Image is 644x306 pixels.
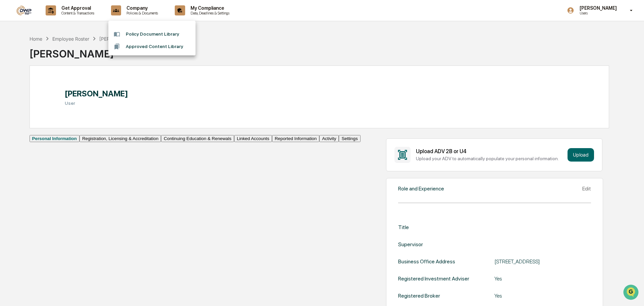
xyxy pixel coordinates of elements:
[161,135,234,142] button: Continuing Education & Renewals
[4,82,46,94] a: 🖐️Preclearance
[7,85,12,91] div: 🖐️
[416,156,565,161] div: Upload your ADV to automatically populate your personal information.
[30,135,79,142] button: Personal Information
[398,293,440,299] div: Registered Broker
[30,42,138,60] div: [PERSON_NAME]
[574,5,620,11] p: [PERSON_NAME]
[30,135,361,142] div: secondary tabs example
[67,114,81,119] span: Pylon
[574,11,620,15] p: Users
[7,98,12,103] div: 🔎
[4,95,45,107] a: 🔎Data Lookup
[494,275,591,282] div: Yes
[23,58,85,63] div: We're available if you need us!
[108,40,196,53] li: Approved Content Library
[65,89,128,98] h1: [PERSON_NAME]
[339,135,360,142] button: Settings
[108,28,196,40] li: Policy Document Library
[13,85,43,91] span: Preclearance
[7,14,122,25] p: How can we help?
[65,100,128,106] h3: User
[416,148,565,155] div: Upload ADV 2B or U4
[23,51,110,58] div: Start new chat
[121,11,161,15] p: Policies & Documents
[582,185,591,192] div: Edit
[49,85,54,91] div: 🗄️
[319,135,339,142] button: Activity
[56,11,98,15] p: Content & Transactions
[398,275,469,282] div: Registered Investment Adviser
[272,135,319,142] button: Reported Information
[398,258,455,265] div: Business Office Address
[494,258,591,265] div: [STREET_ADDRESS]
[121,5,161,11] p: Company
[99,36,138,42] div: [PERSON_NAME]
[398,185,444,192] div: Role and Experience
[185,5,233,11] p: My Compliance
[494,293,591,299] div: Yes
[52,36,89,42] div: Employee Roster
[398,224,409,230] div: Title
[623,284,641,302] iframe: Open customer support
[398,241,423,248] div: Supervisor
[13,97,42,104] span: Data Lookup
[7,51,19,63] img: 1746055101610-c473b297-6a78-478c-a979-82029cc54cd1
[114,53,122,61] button: Start new chat
[56,5,98,11] p: Get Approval
[185,11,233,15] p: Data, Deadlines & Settings
[16,5,32,15] img: logo
[234,135,272,142] button: Linked Accounts
[30,36,42,42] div: Home
[568,148,594,162] button: Upload
[55,85,83,91] span: Attestations
[47,114,81,119] a: Powered byPylon
[79,135,161,142] button: Registration, Licensing & Accreditation
[46,82,86,94] a: 🗄️Attestations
